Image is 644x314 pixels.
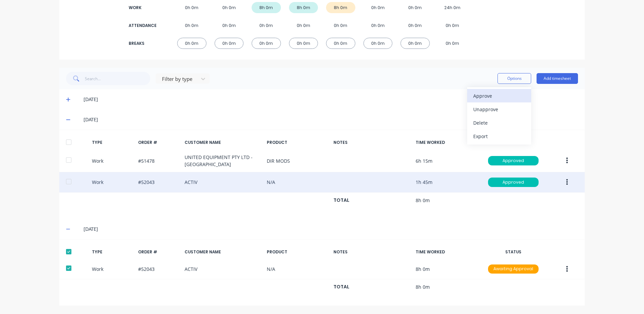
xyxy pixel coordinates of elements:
button: Add timesheet [537,73,578,84]
div: 8h 0m [252,2,281,13]
div: 0h 0m [400,38,430,49]
div: CUSTOMER NAME [185,249,261,255]
button: Options [497,73,531,84]
div: PRODUCT [267,139,328,146]
div: TIME WORKED [416,249,477,255]
div: 0h 0m [177,2,206,13]
div: 0h 0m [177,20,206,31]
div: 0h 0m [215,2,244,13]
div: WORK [129,5,156,11]
div: Delete [473,118,525,128]
div: 0h 0m [326,38,355,49]
div: 24h 0m [438,2,467,13]
div: TYPE [92,249,133,255]
div: NOTES [333,139,410,146]
div: 0h 0m [400,20,430,31]
div: Approve [473,91,525,101]
div: 0h 0m [215,20,244,31]
div: 0h 0m [289,20,318,31]
div: 0h 0m [438,20,467,31]
div: Awaiting Approval [488,264,539,274]
div: 0h 0m [363,20,393,31]
div: 0h 0m [252,38,281,49]
div: 0h 0m [363,2,393,13]
div: Export [473,131,525,141]
div: [DATE] [84,96,578,103]
div: 8h 0m [289,2,318,13]
div: ORDER # [138,249,179,255]
div: NOTES [333,249,410,255]
div: [DATE] [84,116,578,123]
div: TIME WORKED [416,139,477,146]
div: 0h 0m [177,38,206,49]
div: CUSTOMER NAME [185,139,261,146]
div: 0h 0m [289,38,318,49]
div: PRODUCT [267,249,328,255]
div: 0h 0m [438,38,467,49]
div: Approved [488,156,539,165]
div: ATTENDANCE [129,23,156,29]
div: 0h 0m [252,20,281,31]
div: 0h 0m [400,2,430,13]
div: BREAKS [129,40,156,46]
div: 0h 0m [326,20,355,31]
div: 0h 0m [363,38,393,49]
div: Approved [488,178,539,187]
input: Search... [85,72,151,85]
div: 0h 0m [215,38,244,49]
div: [DATE] [84,225,578,233]
div: Unapprove [473,104,525,114]
div: TYPE [92,139,133,146]
div: 8h 0m [326,2,355,13]
div: STATUS [483,249,544,255]
div: ORDER # [138,139,179,146]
